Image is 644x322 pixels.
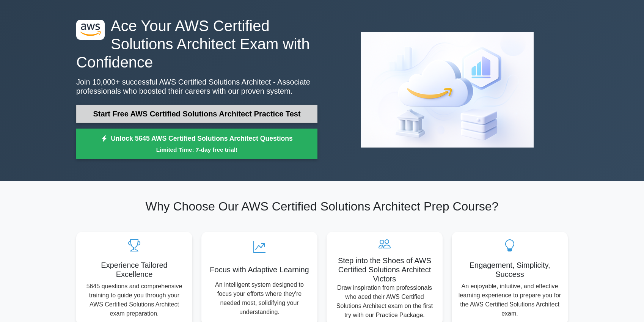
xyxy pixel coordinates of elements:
[458,261,562,279] h5: Engagement, Simplicity, Success
[207,265,311,274] h5: Focus with Adaptive Learning
[76,105,317,123] a: Start Free AWS Certified Solutions Architect Practice Test
[76,17,317,71] h1: Ace Your AWS Certified Solutions Architect Exam with Confidence
[333,283,437,320] p: Draw inspiration from professionals who aced their AWS Certified Solutions Architect exam on the ...
[76,129,317,159] a: Unlock 5645 AWS Certified Solutions Architect QuestionsLimited Time: 7-day free trial!
[355,26,540,154] img: AWS Certified Solutions Architect - Associate Preview
[76,77,317,96] p: Join 10,000+ successful AWS Certified Solutions Architect - Associate professionals who boosted t...
[86,145,308,154] small: Limited Time: 7-day free trial!
[458,282,562,318] p: An enjoyable, intuitive, and effective learning experience to prepare you for the AWS Certified S...
[82,261,186,279] h5: Experience Tailored Excellence
[207,280,311,317] p: An intelligent system designed to focus your efforts where they're needed most, solidifying your ...
[82,282,186,318] p: 5645 questions and comprehensive training to guide you through your AWS Certified Solutions Archi...
[76,199,568,214] h2: Why Choose Our AWS Certified Solutions Architect Prep Course?
[333,256,437,283] h5: Step into the Shoes of AWS Certified Solutions Architect Victors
